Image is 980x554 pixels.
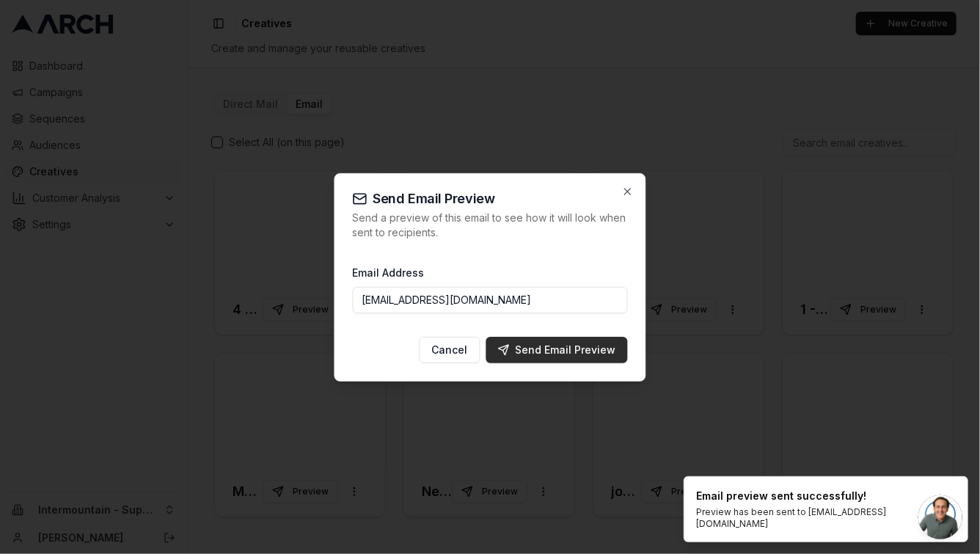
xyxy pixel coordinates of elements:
h2: Send Email Preview [353,192,628,206]
button: Send Email Preview [486,337,628,363]
button: Cancel [420,337,480,363]
p: Send a preview of this email to see how it will look when sent to recipients. [353,211,628,240]
input: Enter email address to receive preview [353,287,628,313]
div: Send Email Preview [498,343,616,357]
label: Email Address [353,266,425,279]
